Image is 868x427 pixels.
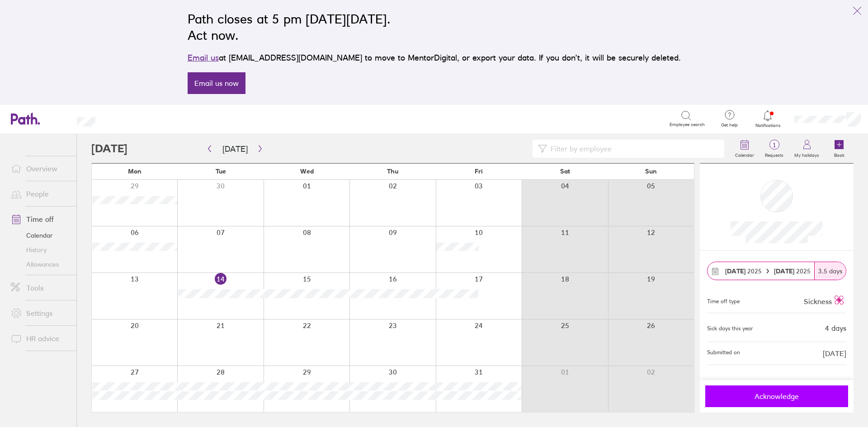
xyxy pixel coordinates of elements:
[215,141,255,156] button: [DATE]
[4,329,76,347] a: HR advice
[715,122,744,128] span: Get help
[4,304,76,322] a: Settings
[825,134,854,163] a: Book
[804,297,832,306] span: Sickness
[4,185,76,203] a: People
[707,325,753,332] div: Sick days this year
[4,243,76,257] a: History
[560,168,570,175] span: Sat
[707,349,740,357] span: Submitted on
[829,150,850,158] label: Book
[730,134,759,163] a: Calendar
[730,150,759,158] label: Calendar
[300,168,314,175] span: Wed
[128,168,142,175] span: Mon
[725,267,762,275] span: 2025
[188,11,681,43] h2: Path closes at 5 pm [DATE][DATE]. Act now.
[547,140,719,157] input: Filter by employee
[4,160,76,178] a: Overview
[712,392,842,400] span: Acknowledge
[759,141,789,149] span: 1
[774,267,796,275] strong: [DATE]
[475,168,483,175] span: Fri
[4,279,76,297] a: Tools
[188,52,681,64] p: at [EMAIL_ADDRESS][DOMAIN_NAME] to move to MentorDigital, or export your data. If you don’t, it w...
[759,150,789,158] label: Requests
[4,257,76,272] a: Allowances
[188,53,219,62] a: Email us
[789,150,825,158] label: My holidays
[188,72,245,94] a: Email us now
[670,122,705,127] span: Employee search
[823,349,846,357] span: [DATE]
[789,134,825,163] a: My holidays
[4,210,76,228] a: Time off
[814,262,846,280] div: 3.5 days
[759,134,789,163] a: 1Requests
[216,168,226,175] span: Tue
[645,168,657,175] span: Sun
[120,114,143,122] div: Search
[774,267,811,275] span: 2025
[753,109,783,128] a: Notifications
[707,295,740,305] div: Time off type
[825,324,846,332] div: 4 days
[387,168,398,175] span: Thu
[725,267,745,275] strong: [DATE]
[753,123,783,128] span: Notifications
[4,228,76,243] a: Calendar
[705,385,848,407] button: Acknowledge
